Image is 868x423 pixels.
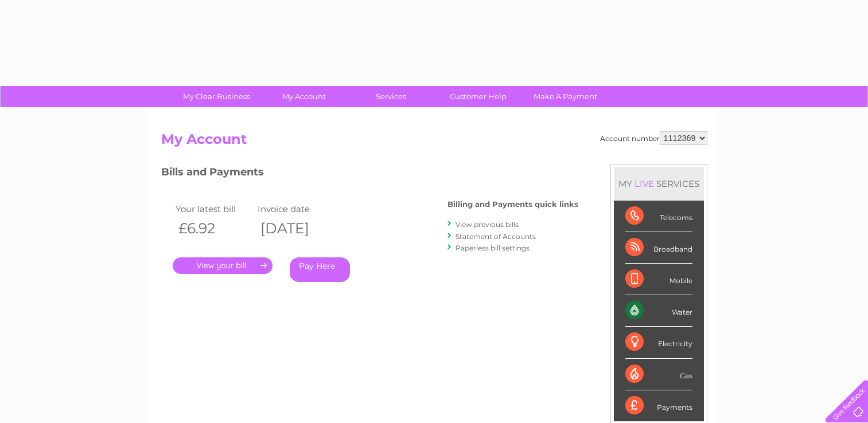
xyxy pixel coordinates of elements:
[255,201,337,217] td: Invoice date
[173,217,255,240] th: £6.92
[614,167,704,200] div: MY SERVICES
[625,232,692,264] div: Broadband
[625,201,692,232] div: Telecoms
[256,86,351,107] a: My Account
[456,220,519,229] a: View previous bills
[161,164,578,184] h3: Bills and Payments
[169,86,264,107] a: My Clear Business
[290,257,350,282] a: Pay Here
[600,131,707,145] div: Account number
[625,327,692,358] div: Electricity
[625,264,692,295] div: Mobile
[632,178,656,189] div: LIVE
[447,200,578,209] h4: Billing and Payments quick links
[173,201,255,217] td: Your latest bill
[456,232,536,241] a: Statement of Accounts
[161,131,707,153] h2: My Account
[625,359,692,390] div: Gas
[173,257,273,274] a: .
[255,217,337,240] th: [DATE]
[625,390,692,421] div: Payments
[431,86,526,107] a: Customer Help
[456,244,530,252] a: Paperless bill settings
[625,295,692,327] div: Water
[518,86,613,107] a: Make A Payment
[344,86,438,107] a: Services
